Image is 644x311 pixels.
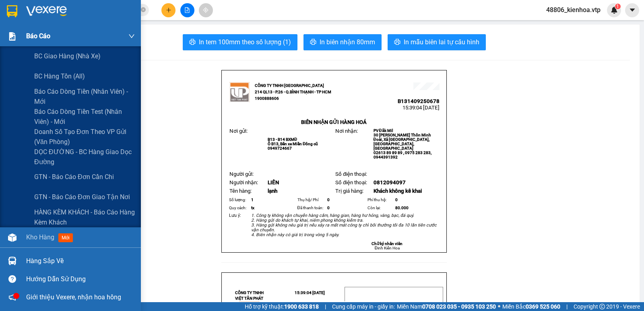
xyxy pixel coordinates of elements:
span: Miền Nam [397,302,496,311]
span: printer [189,39,196,46]
span: In tem 100mm theo số lượng (1) [199,37,291,47]
img: warehouse-icon [8,257,17,265]
span: Báo cáo [26,31,50,41]
span: Cung cấp máy in - giấy in: [332,302,395,311]
strong: CÔNG TY TNHH VIỆT TÂN PHÁT [235,290,264,301]
button: aim [199,3,213,17]
button: printerIn tem 100mm theo số lượng (1) [183,34,297,50]
strong: BIÊN NHẬN GỬI HÀNG HOÁ [301,119,367,125]
span: 0 [395,198,398,202]
span: GTN - Báo cáo đơn cần chi [34,172,114,182]
span: 15:39:04 [DATE] [295,290,325,295]
span: Người nhận: [229,179,258,185]
span: Doanh số tạo đơn theo VP gửi (văn phòng) [34,127,135,147]
span: Miền Bắc [502,302,560,311]
span: Giới thiệu Vexere, nhận hoa hồng [26,292,121,302]
img: icon-new-feature [611,6,618,14]
td: Quy cách: [228,204,250,212]
strong: 0369 525 060 [526,303,560,310]
td: Phí thu hộ: [366,196,394,204]
span: BC hàng tồn (all) [34,71,85,81]
span: 30 [PERSON_NAME] Thôn Minh Đoài, Xã [GEOGRAPHIC_DATA], [GEOGRAPHIC_DATA], [GEOGRAPHIC_DATA] [374,133,431,150]
span: Nơi nhận: [62,56,74,68]
strong: CÔNG TY TNHH [GEOGRAPHIC_DATA] 214 QL13 - P.26 - Q.BÌNH THẠNH - TP HCM 1900888606 [21,13,65,43]
span: In biên nhận 80mm [320,37,375,47]
button: printerIn mẫu biên lai tự cấu hình [388,34,486,50]
span: down [128,33,135,39]
span: aim [203,7,208,13]
strong: 0708 023 035 - 0935 103 250 [422,303,496,310]
span: ⚪️ [498,305,500,308]
img: solution-icon [8,32,17,41]
strong: 1900 633 818 [284,303,319,310]
span: Nơi gửi: [8,56,17,68]
span: HÀNG KÈM KHÁCH - Báo cáo hàng kèm khách [34,207,135,227]
span: Kho hàng [26,233,54,241]
button: plus [161,3,175,17]
span: B131409250678 [398,98,440,104]
span: file-add [184,7,190,13]
span: close-circle [141,7,146,12]
span: 0 [327,206,330,210]
span: caret-down [629,6,636,14]
div: Hướng dẫn sử dụng [26,273,135,285]
button: file-add [180,3,194,17]
td: Số lượng: [228,196,250,204]
img: logo [8,18,19,38]
em: 1. Công ty không vận chuyển hàng cấm, hàng gian, hàng hư hỏng, vàng, bạc, đá quý. 2. Hàng gửi do ... [251,213,437,237]
span: PV Đắk Mil [374,128,393,133]
span: 0 [327,198,330,202]
span: plus [166,7,171,13]
sup: 1 [615,4,621,9]
span: Trị giá hàng: [335,188,363,194]
span: In mẫu biên lai tự cấu hình [404,37,479,47]
span: PV Đắk Mil [81,56,101,61]
button: caret-down [625,3,639,17]
span: Ô B13, Bến xe Miền Đông cũ [268,142,318,146]
span: LIÊN [268,179,279,185]
strong: Chữ ký nhân viên [372,241,402,246]
span: B131409250678 [72,30,114,36]
button: printerIn biên nhận 80mm [303,34,382,50]
span: notification [8,293,16,301]
span: DỌC ĐƯỜNG - BC hàng giao dọc đường [34,147,135,167]
span: Khách không kê khai [374,188,422,194]
span: 48806_kienhoa.vtp [540,5,607,15]
span: Hỗ trợ kỹ thuật: [245,302,319,311]
span: 0949724667 [268,146,292,150]
span: mới [58,233,73,242]
span: Đinh Kiến Hoa [375,246,400,250]
span: Nơi gửi: [229,128,248,134]
img: logo-vxr [7,5,17,17]
td: Thụ hộ/ Phí [296,196,326,204]
span: Số điện thoại: [335,171,367,177]
span: GTN - Báo cáo đơn giao tận nơi [34,192,130,202]
span: 1 [251,198,254,202]
span: Tên hàng: [229,188,252,194]
span: Báo cáo dòng tiền test (nhân viên) - mới [34,107,135,127]
strong: CÔNG TY TNHH [GEOGRAPHIC_DATA] 214 QL13 - P.26 - Q.BÌNH THẠNH - TP HCM 1900888606 [255,83,331,101]
td: Còn lại: [366,204,394,212]
div: Hàng sắp về [26,255,135,267]
span: 15:39:04 [DATE] [402,105,440,111]
span: 1 [616,4,619,9]
span: question-circle [8,275,16,283]
span: 02613 89 89 89 , 0975 283 283, 0944391392 [374,150,431,159]
span: tx [251,206,254,210]
span: B13 - B14 BXMĐ [268,137,297,142]
img: warehouse-icon [8,233,17,242]
strong: BIÊN NHẬN GỬI HÀNG HOÁ [28,48,93,54]
span: Người gửi: [229,171,254,177]
span: Báo cáo dòng tiền (nhân viên) - mới [34,87,135,107]
span: Số điện thoại: [335,179,367,185]
span: 80.000 [395,206,409,210]
span: close-circle [141,6,146,14]
span: 0812094097 [374,179,406,185]
span: copyright [599,304,605,309]
span: printer [394,39,400,46]
span: | [325,302,326,311]
span: Nơi nhận: [335,128,358,134]
span: BC giao hàng (nhà xe) [34,51,101,61]
span: printer [310,39,316,46]
span: | [566,302,568,311]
